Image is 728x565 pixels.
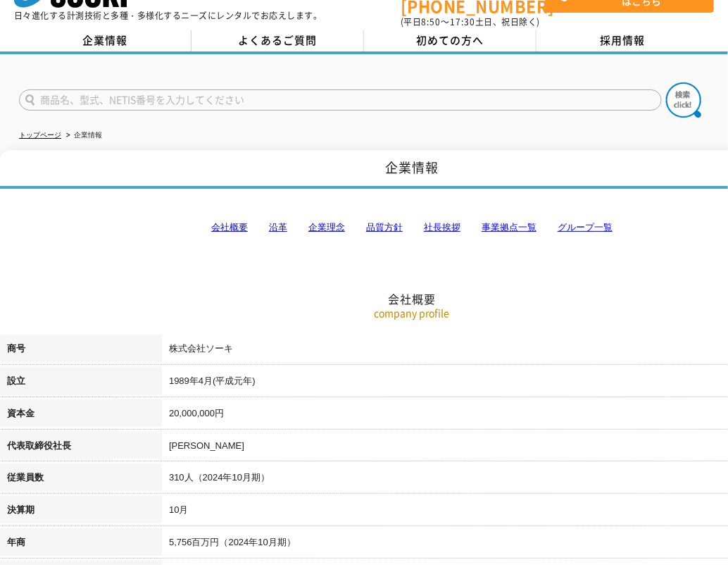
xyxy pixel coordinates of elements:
[482,222,536,232] a: 事業拠点一覧
[666,82,701,118] img: btn_search.png
[19,89,662,111] input: 商品名、型式、NETIS番号を入力してください
[211,222,248,232] a: 会社概要
[364,30,536,51] a: 初めての方へ
[417,32,484,48] span: 初めての方へ
[63,128,102,143] li: 企業情報
[269,222,287,232] a: 沿革
[308,222,345,232] a: 企業理念
[401,15,540,28] span: (平日 ～ 土日、祝日除く)
[19,131,61,139] a: トップページ
[422,15,441,28] span: 8:50
[366,222,403,232] a: 品質方針
[558,222,613,232] a: グループ一覧
[19,30,192,51] a: 企業情報
[450,15,475,28] span: 17:30
[536,30,709,51] a: 採用情報
[424,222,460,232] a: 社長挨拶
[192,30,364,51] a: よくあるご質問
[14,11,322,20] p: 日々進化する計測技術と多種・多様化するニーズにレンタルでお応えします。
